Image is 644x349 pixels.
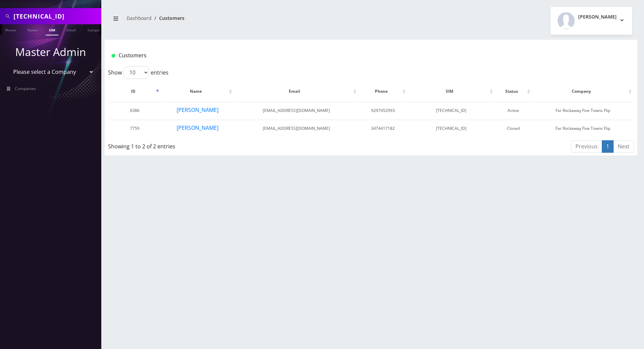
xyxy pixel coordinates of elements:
th: ID: activate to sort column descending [109,82,161,101]
td: 3474417182 [359,120,407,137]
a: Next [613,140,634,153]
a: Company [84,24,107,35]
select: Showentries [124,66,149,79]
th: Email: activate to sort column ascending [234,82,358,101]
td: Closed [495,120,532,137]
td: [EMAIL_ADDRESS][DOMAIN_NAME] [234,120,358,137]
td: [TECHNICAL_ID] [408,102,494,119]
a: Email [63,24,79,35]
nav: breadcrumb [110,11,366,30]
a: Previous [571,140,602,153]
input: Search All Companies [14,10,100,23]
li: Customers [152,14,184,22]
td: [EMAIL_ADDRESS][DOMAIN_NAME] [234,102,358,119]
button: [PERSON_NAME] [550,7,632,35]
a: Dashboard [127,15,152,21]
th: Phone: activate to sort column ascending [359,82,407,101]
h2: [PERSON_NAME] [578,14,617,20]
td: [TECHNICAL_ID] [408,120,494,137]
td: 6386 [109,102,161,119]
label: Show entries [108,66,169,79]
div: Showing 1 to 2 of 2 entries [108,140,322,150]
th: SIM: activate to sort column ascending [408,82,494,101]
th: Status: activate to sort column ascending [495,82,532,101]
a: Name [24,24,41,35]
td: 7759 [109,120,161,137]
a: 1 [602,140,614,153]
strong: Global [35,0,52,8]
button: [PERSON_NAME] [176,106,219,114]
td: 9297452993 [359,102,407,119]
h1: Customers [111,52,542,59]
th: Company: activate to sort column ascending [533,82,633,101]
td: Active [495,102,532,119]
button: [PERSON_NAME] [176,123,219,132]
th: Name: activate to sort column ascending [161,82,234,101]
a: SIM [46,24,58,35]
td: Far Rockaway Five Towns Flip [533,120,633,137]
a: Phone [2,24,19,35]
span: Companies [15,86,36,91]
td: Far Rockaway Five Towns Flip [533,102,633,119]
